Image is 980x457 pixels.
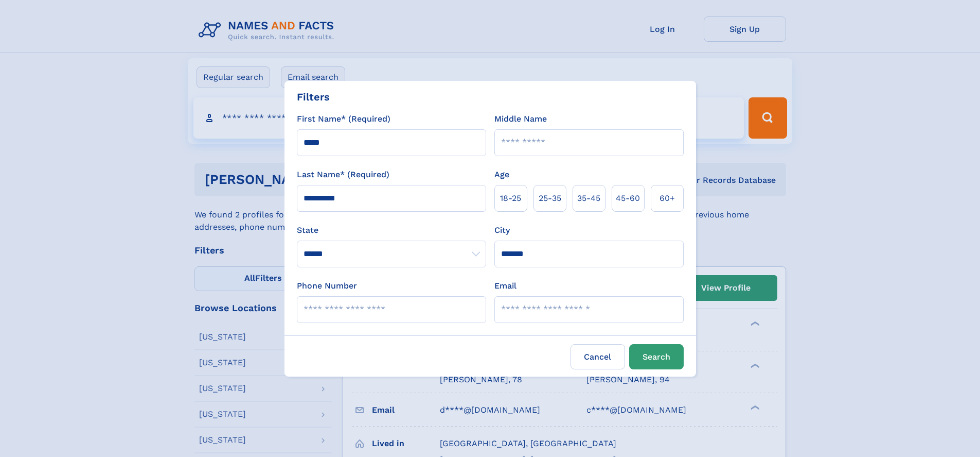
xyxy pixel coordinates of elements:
label: First Name* (Required) [297,113,390,125]
label: City [494,224,510,236]
label: Middle Name [494,113,547,125]
label: Age [494,168,509,181]
label: Phone Number [297,280,357,292]
span: 25‑35 [539,192,561,205]
label: State [297,224,486,236]
span: 60+ [660,192,675,205]
span: 18‑25 [500,192,521,205]
span: 35‑45 [577,192,600,205]
label: Last Name* (Required) [297,168,389,181]
div: Filters [297,89,330,105]
label: Email [494,280,516,292]
span: 45‑60 [616,192,640,205]
label: Cancel [571,344,625,369]
button: Search [629,344,684,369]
